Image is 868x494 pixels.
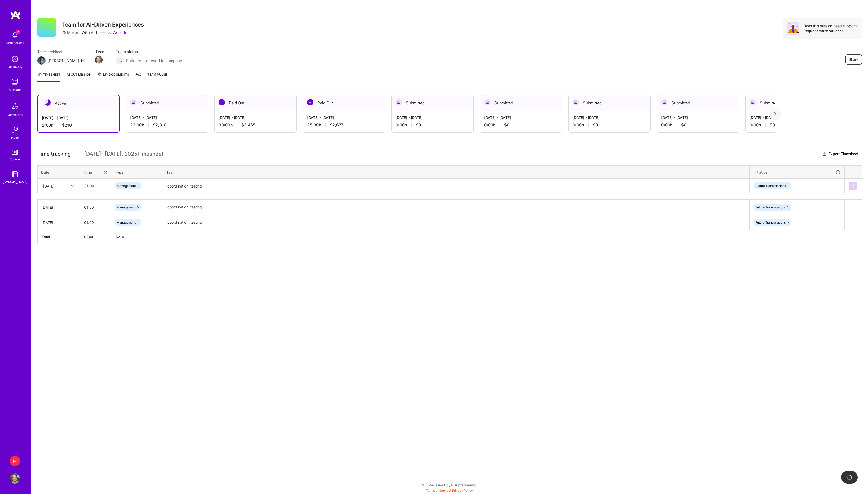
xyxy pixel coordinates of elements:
div: 0:00 h [484,122,558,128]
span: [DATE] - [DATE] , 2025 Timesheet [84,151,163,157]
a: M [8,456,21,466]
div: Does this mission need support? [803,23,858,28]
div: Time [84,169,108,175]
th: 02:00 [80,230,111,244]
img: Submitted [130,99,136,105]
img: Submitted [396,99,402,105]
i: icon Mail [81,58,85,63]
img: logo [10,10,21,20]
i: icon Chevron [71,185,74,187]
span: Future Transmissions [755,220,786,224]
span: $0 [681,122,686,128]
span: Management [117,184,136,188]
div: M [10,456,20,466]
div: 33:00 h [219,122,292,128]
span: $0 [504,122,509,128]
img: Submitted [484,99,490,105]
img: Avatar [787,22,799,35]
img: loading [847,475,852,480]
img: Team Member Avatar [95,56,103,64]
i: icon CompanyGray [62,31,66,35]
div: 0:00 h [750,122,823,128]
a: Website [108,30,127,35]
div: [DATE] - [DATE] [750,115,823,120]
div: [DATE] - [DATE] [307,115,381,120]
div: Tokens [10,157,20,162]
th: Date [38,165,80,179]
img: Builders proposed to company [116,56,124,65]
th: Type [111,165,163,179]
div: 2:00 h [42,123,115,128]
span: $0 [770,122,775,128]
span: $0 [593,122,598,128]
a: About Mission [67,72,91,82]
img: Invite [10,125,20,135]
div: 0:00 h [661,122,735,128]
img: Submit [851,184,855,188]
div: 22:00 h [130,122,204,128]
button: Share [845,54,862,65]
span: Future Transmissions [756,184,786,188]
img: teamwork [10,77,20,87]
div: Community [7,112,23,117]
th: Task [163,165,750,179]
div: [DATE] [42,220,76,225]
div: Submitted [392,95,473,111]
span: Future Transmissions [755,205,786,209]
h3: Team for AI-Driven Experiences [62,21,144,28]
div: Paid Out [215,95,296,111]
span: $2,677 [330,122,343,128]
a: My Documents [98,72,129,82]
div: [PERSON_NAME] [48,58,79,63]
span: $ 210 [116,235,124,239]
img: tokens [12,150,18,155]
img: Active [45,99,51,106]
span: Team Pulse [147,73,167,76]
span: Management [117,205,136,209]
a: Team Pulse [147,72,167,82]
input: HH:MM [80,216,111,229]
div: [DATE] [43,183,55,189]
div: Paid Out [303,95,385,111]
div: © 2025 ATeams Inc., All rights reserved. [31,479,868,491]
div: [DATE] - [DATE] [484,115,558,120]
span: My Documents [98,72,129,78]
div: Submitted [480,95,562,111]
div: 0:00 h [573,122,646,128]
img: Submitted [573,99,579,105]
img: guide book [10,169,20,180]
div: Request more builders [803,28,858,33]
a: User Avatar [8,473,21,484]
img: Community [9,100,21,112]
img: right [774,112,776,116]
th: Total [38,230,80,244]
input: HH:MM [80,179,111,193]
div: [DATE] - [DATE] [42,115,115,121]
span: $3,465 [241,122,255,128]
span: $2,310 [153,122,166,128]
span: Management [117,220,136,224]
div: [DATE] - [DATE] [219,115,292,120]
div: Notifications [6,40,24,46]
div: 25:30 h [307,122,381,128]
img: User Avatar [10,473,20,484]
div: [DATE] - [DATE] [130,115,204,120]
span: Time tracking [37,151,71,157]
textarea: coordination, testing [163,200,749,215]
div: Initiative [753,169,841,175]
span: 7 [16,30,20,34]
input: HH:MM [80,200,111,214]
a: Privacy Policy [452,489,473,492]
div: Submitted [569,95,650,111]
div: Missions [9,87,21,92]
textarea: coordination, testing [163,215,749,229]
div: 0:00 h [396,122,469,128]
div: Discovery [8,64,22,70]
span: Builders proposed to company [126,58,182,63]
div: Submitted [657,95,739,111]
a: Team Member Avatar [95,55,102,64]
a: Terms of Service [426,489,450,492]
img: bell [10,30,20,40]
div: Submitted [746,95,827,111]
span: Team status [116,49,182,54]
